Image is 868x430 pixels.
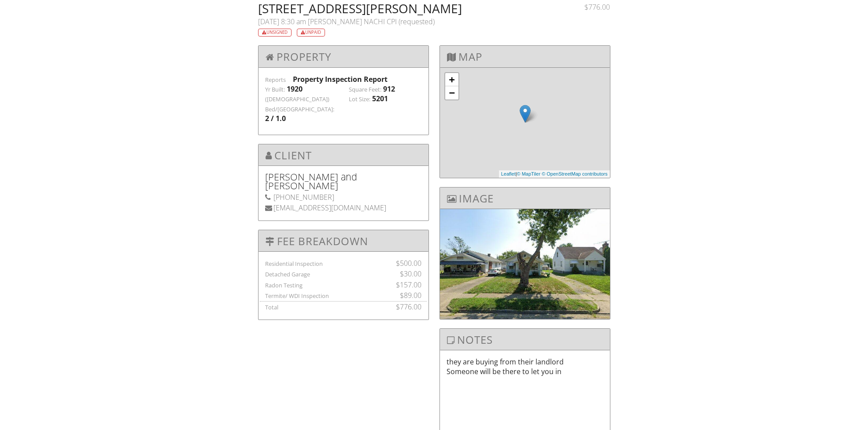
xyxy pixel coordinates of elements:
span: [DATE] 8:30 am [258,17,306,26]
label: Detached Garage [265,270,310,278]
div: $500.00 [377,258,422,268]
div: $157.00 [377,280,422,290]
label: Bed/[GEOGRAPHIC_DATA]: [265,106,334,114]
div: [PHONE_NUMBER] [265,192,422,202]
div: Property Inspection Report [293,74,422,84]
div: 5201 [372,94,388,103]
div: Unsigned [258,29,292,37]
div: 912 [383,84,395,94]
label: ([DEMOGRAPHIC_DATA]) [265,96,329,103]
div: [EMAIL_ADDRESS][DOMAIN_NAME] [265,203,422,213]
h3: Property [259,46,428,67]
label: Lot Size: [349,96,370,103]
p: they are buying from their landlord Someone will be there to let you in [447,357,603,377]
a: © MapTiler [517,171,541,176]
a: Zoom out [445,86,458,99]
label: Yr Built: [265,86,285,94]
label: Termite/ WDI Inspection [265,292,329,300]
div: $30.00 [377,269,422,279]
h5: [PERSON_NAME] and [PERSON_NAME] [265,173,422,190]
a: Leaflet [501,171,516,176]
span: [PERSON_NAME] NACHI CPI (requested) [308,17,435,26]
a: © OpenStreetMap contributors [542,171,607,176]
div: | [499,170,610,178]
h3: Client [259,144,428,166]
h3: Notes [440,329,610,350]
div: $776.00 [560,2,610,12]
h3: Map [440,46,610,67]
div: $89.00 [377,290,422,300]
div: 1920 [287,84,303,94]
div: 2 / 1.0 [265,114,286,123]
a: Zoom in [445,73,458,86]
h3: Image [440,187,610,209]
label: Residential Inspection [265,260,323,268]
h3: Fee Breakdown [259,230,428,252]
label: Total [265,303,278,311]
div: $776.00 [377,302,422,312]
h2: [STREET_ADDRESS][PERSON_NAME] [258,2,550,15]
label: Square Feet: [349,86,381,94]
div: Unpaid [297,29,325,37]
label: Radon Testing [265,281,303,289]
label: Reports [265,76,286,84]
